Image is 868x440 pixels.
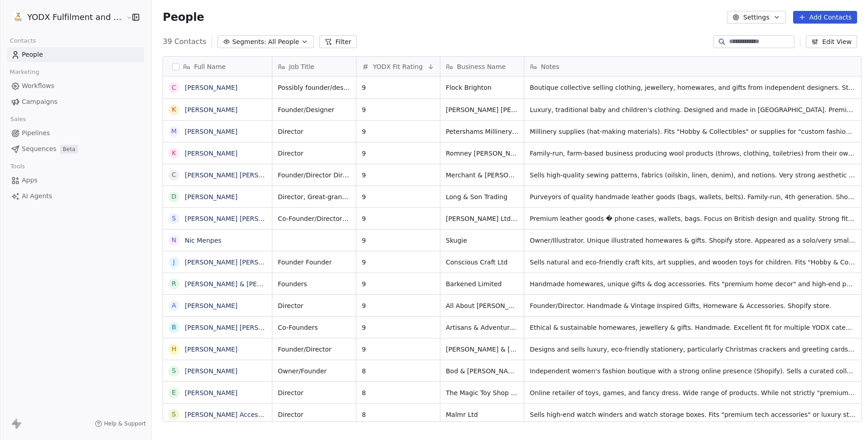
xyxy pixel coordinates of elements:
span: Artisans & Adventurers Ltd (Trading as Aarven ) [446,323,518,332]
div: H [172,344,177,354]
a: [PERSON_NAME] [185,150,237,157]
div: S [172,366,176,376]
span: Sales [6,112,30,126]
span: 9 [362,323,434,332]
span: 9 [362,171,434,180]
span: 9 [362,301,434,310]
a: [PERSON_NAME] & [PERSON_NAME] [185,280,299,288]
span: People [163,10,204,24]
span: Bod & [PERSON_NAME] [446,367,518,376]
div: N [172,235,176,245]
span: Co-Founders [278,323,350,332]
div: Business Name [440,57,524,76]
span: 9 [362,83,434,92]
span: Petershams Millinery Ltd [446,127,518,136]
a: [PERSON_NAME] [185,389,237,396]
span: Founder/Director [278,345,350,354]
div: YODX Fit Rating [356,57,440,76]
a: [PERSON_NAME] [185,367,237,375]
a: [PERSON_NAME] [185,128,237,135]
span: Workflows [22,81,54,91]
span: AI Agents [22,191,52,201]
a: [PERSON_NAME] [185,106,237,113]
img: YODX%20Logo-RGB%20Social.jpg [13,12,24,23]
div: K [172,148,176,158]
span: Co-Founder/Director Co-Founder/Director [278,214,350,223]
span: Skugie [446,236,518,245]
a: [PERSON_NAME] [PERSON_NAME] Field [185,171,309,179]
span: Director [278,301,350,310]
span: Sells high-quality sewing patterns, fabrics (oilskin, linen, denim), and notions. Very strong aes... [530,171,856,180]
a: Campaigns [7,94,144,109]
div: Full Name [163,57,272,76]
span: 9 [362,149,434,158]
div: C [172,83,177,93]
span: Online retailer of toys, games, and fancy dress. Wide range of products. While not strictly "prem... [530,388,856,397]
span: YODX Fit Rating [373,62,423,71]
div: B [172,323,177,332]
span: Flock Brighton [446,83,518,92]
span: Purveyors of quality handmade leather goods (bags, wallets, belts). Family-run, 4th generation. S... [530,192,856,201]
span: Director [278,149,350,158]
div: Notes [524,57,861,76]
div: Job Title [272,57,356,76]
button: Filter [319,35,357,48]
span: Notes [541,62,559,71]
span: Designs and sells luxury, eco-friendly stationery, particularly Christmas crackers and greeting c... [530,345,856,354]
span: 39 Contacts [163,36,206,47]
div: D [172,192,177,201]
a: Pipelines [7,126,144,141]
a: [PERSON_NAME] [185,346,237,353]
div: M [171,127,177,136]
span: Director [278,388,350,397]
a: Help & Support [95,420,146,427]
span: Family-run, farm-based business producing wool products (throws, clothing, toiletries) from their... [530,149,856,158]
a: People [7,47,144,62]
span: Long & Son Trading [446,192,518,201]
span: Merchant & [PERSON_NAME] Ltd [446,171,518,180]
button: YODX Fulfilment and Logistics [11,10,120,25]
button: Settings [727,11,785,24]
span: Tools [6,160,29,173]
button: Add Contacts [793,11,857,24]
span: Barkened Limited [446,279,518,288]
span: Director [278,410,350,419]
span: YODX Fulfilment and Logistics [27,11,124,23]
span: Apps [22,176,38,185]
span: Director [278,127,350,136]
span: [PERSON_NAME] Ltd (Trading As [PERSON_NAME]) [446,214,518,223]
span: Luxury, traditional baby and children's clothing. Designed and made in [GEOGRAPHIC_DATA]. Premium... [530,105,856,114]
span: Possibly founder/designer [278,83,350,92]
span: Handmade homewares, unique gifts & dog accessories. Fits "premium home decor" and high-end pet ac... [530,279,856,288]
span: Boutique collective selling clothing, jewellery, homewares, and gifts from independent designers.... [530,83,856,92]
div: J [173,257,175,267]
a: [PERSON_NAME] [185,84,237,91]
span: 9 [362,236,434,245]
span: All About [PERSON_NAME] [446,301,518,310]
span: [PERSON_NAME] & [PERSON_NAME] Studio Ltd [446,345,518,354]
span: Owner/Illustrator. Unique illustrated homewares & gifts. Shopify store. Appeared as a solo/very s... [530,236,856,245]
span: Conscious Craft Ltd [446,258,518,267]
div: S [172,410,176,419]
span: Millinery supplies (hat-making materials). Fits "Hobby & Collectibles" or supplies for "custom fa... [530,127,856,136]
span: Sells natural and eco-friendly craft kits, art supplies, and wooden toys for children. Fits "Hobb... [530,258,856,267]
span: Director, Great-grandson of founder [278,192,350,201]
a: [PERSON_NAME] [PERSON_NAME] [185,215,292,222]
span: All People [268,37,299,47]
div: S [172,214,176,223]
span: Segments: [232,37,266,47]
div: C [172,170,177,180]
a: [PERSON_NAME] [185,302,237,309]
a: AI Agents [7,189,144,204]
span: Campaigns [22,97,57,107]
span: People [22,50,43,59]
span: Romney [PERSON_NAME] Wools Limited [446,149,518,158]
div: A [172,301,177,310]
span: 9 [362,105,434,114]
span: Founder/Designer [278,105,350,114]
a: SequencesBeta [7,142,144,156]
span: Founder/Director. Handmade & Vintage Inspired Gifts, Homeware & Accessories. Shopify store. [530,301,856,310]
span: 9 [362,127,434,136]
span: 8 [362,388,434,397]
a: Apps [7,173,144,188]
